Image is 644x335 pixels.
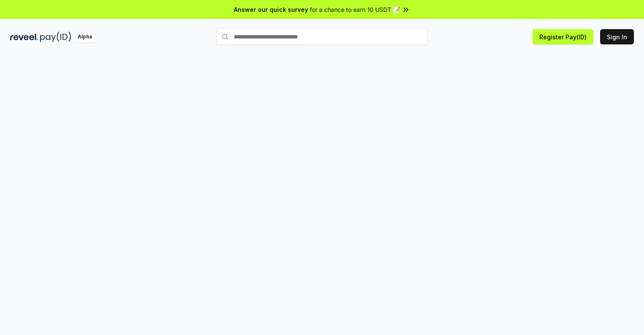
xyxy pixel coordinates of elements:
[600,29,634,44] button: Sign In
[40,32,71,42] img: pay_id
[73,32,97,42] div: Alpha
[10,32,38,42] img: reveel_dark
[533,29,593,44] button: Register Pay(ID)
[234,5,308,14] span: Answer our quick survey
[310,5,400,14] span: for a chance to earn 10 USDT 📝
